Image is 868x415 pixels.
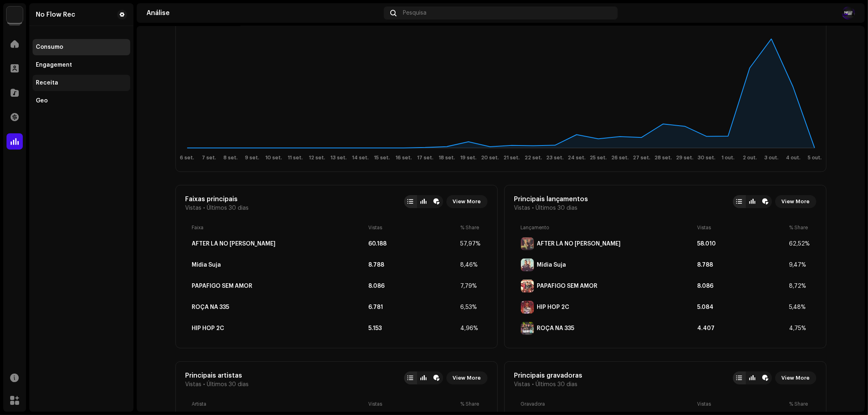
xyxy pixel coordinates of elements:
[697,304,786,311] div: 5.084
[461,224,481,231] div: % Share
[352,155,368,160] text: 14 set.
[461,304,481,311] div: 6,53%
[369,241,457,247] div: 60.188
[722,155,735,160] text: 1 out.
[369,283,457,289] div: 8.086
[503,155,520,160] text: 21 set.
[697,401,786,407] div: Vistas
[697,283,786,289] div: 8.086
[369,224,457,231] div: Vistas
[395,155,411,160] text: 16 set.
[789,283,810,289] div: 8,72%
[207,205,249,211] span: Últimos 30 dias
[36,11,75,18] div: No Flow Rec
[697,224,786,231] div: Vistas
[697,325,786,332] div: 4.407
[192,241,276,247] div: AFTER LÁ NO BARRACO
[521,401,694,407] div: Gravadora
[742,155,756,160] text: 2 out.
[446,195,488,208] button: View More
[633,155,650,160] text: 27 set.
[789,304,810,311] div: 5,48%
[369,325,457,332] div: 5.153
[546,155,564,160] text: 23 set.
[514,195,588,203] div: Principais lançamentos
[782,193,810,210] span: View More
[36,44,63,50] div: Consumo
[514,205,531,211] span: Vistas
[537,325,575,332] div: ROÇA NA 335
[186,195,249,203] div: Faixas principais
[369,304,457,311] div: 6.781
[461,325,481,332] div: 4,96%
[192,283,253,289] div: PAPAFIGO SEM AMOR
[789,241,810,247] div: 62,52%
[789,325,810,332] div: 4,75%
[842,7,855,20] img: 193ae7c8-a137-44a2-acfb-221aef5f7436
[7,7,23,23] img: 71bf27a5-dd94-4d93-852c-61362381b7db
[403,10,426,16] span: Pesquisa
[453,370,481,386] span: View More
[521,301,534,314] img: 20D165E3-74C2-48BC-8C93-0F6856AAC849
[654,155,672,160] text: 28 set.
[446,372,488,385] button: View More
[33,75,130,91] re-m-nav-item: Receita
[764,155,778,160] text: 3 out.
[223,155,237,160] text: 8 set.
[186,372,249,380] div: Principais artistas
[532,381,534,388] span: •
[192,262,221,268] div: Mídia Suja
[330,155,347,160] text: 13 set.
[439,155,455,160] text: 18 set.
[33,57,130,73] re-m-nav-item: Engagement
[36,98,48,104] div: Geo
[521,322,534,335] img: E8A2E155-C271-43ED-BAAC-FD00F284C09D
[481,155,499,160] text: 20 set.
[521,280,534,293] img: 19C14C90-2A96-419F-9B2B-8F336825411C
[265,155,282,160] text: 10 set.
[192,224,365,231] div: Faixa
[33,39,130,55] re-m-nav-item: Consumo
[697,262,786,268] div: 8.788
[532,205,534,211] span: •
[514,381,531,388] span: Vistas
[36,80,58,86] div: Receita
[789,224,810,231] div: % Share
[186,381,202,388] span: Vistas
[309,155,325,160] text: 12 set.
[536,381,578,388] span: Últimos 30 dias
[461,262,481,268] div: 8,46%
[775,195,816,208] button: View More
[201,155,216,160] text: 7 set.
[697,241,786,247] div: 58.010
[36,62,72,68] div: Engagement
[146,10,380,16] div: Análise
[192,325,225,332] div: HIP HOP 2C
[537,262,566,268] div: Mídia Suja
[590,155,607,160] text: 25 set.
[789,262,810,268] div: 9,47%
[676,155,693,160] text: 29 set.
[207,381,249,388] span: Últimos 30 dias
[460,155,477,160] text: 19 set.
[537,241,621,247] div: AFTER LÁ NO BARRACO
[537,283,598,289] div: PAPAFIGO SEM AMOR
[192,401,365,407] div: Artista
[453,193,481,210] span: View More
[186,205,202,211] span: Vistas
[461,401,481,407] div: % Share
[245,155,259,160] text: 9 set.
[611,155,628,160] text: 26 set.
[461,283,481,289] div: 7,79%
[808,155,822,160] text: 5 out.
[785,155,800,160] text: 4 out.
[374,155,390,160] text: 15 set.
[192,304,230,311] div: ROÇA NA 335
[521,259,534,272] img: 46A3A15E-5863-433F-9190-2853BFD934C9
[417,155,433,160] text: 17 set.
[536,205,578,211] span: Últimos 30 dias
[33,93,130,109] re-m-nav-item: Geo
[203,381,206,388] span: •
[525,155,542,160] text: 22 set.
[697,155,715,160] text: 30 set.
